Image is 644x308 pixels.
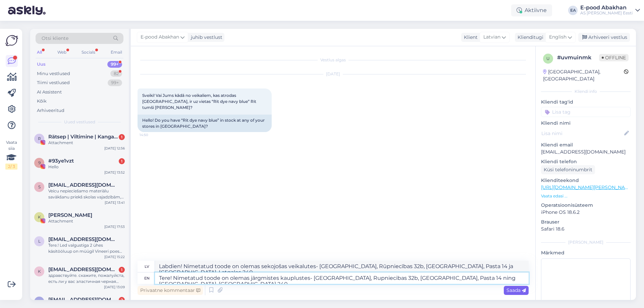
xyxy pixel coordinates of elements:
span: 9 [38,160,41,165]
div: All [36,48,43,57]
div: 99+ [108,79,122,86]
a: [URL][DOMAIN_NAME][PERSON_NAME] [541,184,634,190]
span: u [546,56,550,61]
div: lv [145,261,149,272]
div: [DATE] 13:41 [105,200,125,205]
div: Attachment [48,140,125,146]
div: 82 [110,70,122,77]
div: Kõik [37,98,47,105]
span: Saada [506,287,526,293]
div: Vestlus algas [138,57,529,63]
span: 14:50 [140,132,165,137]
p: Vaata edasi ... [541,193,631,199]
div: Email [109,48,123,57]
span: Latvian [483,34,500,41]
div: Uus [37,61,46,68]
span: #93ye1vzt [48,158,74,164]
div: Socials [80,48,97,57]
div: Minu vestlused [37,70,70,77]
div: [DATE] 13:09 [104,285,125,290]
img: Askly Logo [5,34,18,47]
span: llepp85@gmail.com [48,236,118,242]
div: Vaata siia [5,139,17,170]
input: Lisa nimi [541,130,623,137]
div: 1 [119,267,125,273]
div: 99+ [107,61,122,68]
textarea: Tere! Nimetatud toode on olemas järgmistes kauplustes- [GEOGRAPHIC_DATA], Rupniecibas 32b, [GEOGR... [155,272,529,284]
textarea: Labdien! Nimetatud toode on olemas sekojošas veikalutes- [GEOGRAPHIC_DATA], Rūpniecības 32b, [GEO... [155,261,529,272]
p: Brauser [541,219,631,226]
span: English [549,34,567,41]
div: Hello [48,164,125,170]
span: Offline [599,54,629,61]
span: l [38,239,41,244]
div: [GEOGRAPHIC_DATA], [GEOGRAPHIC_DATA] [543,68,624,82]
div: Küsi telefoninumbrit [541,165,595,174]
div: 2 / 3 [5,164,17,170]
div: Attachment [48,218,125,224]
div: Arhiveeritud [37,107,64,114]
div: [PERSON_NAME] [541,239,631,245]
p: Operatsioonisüsteem [541,202,631,209]
div: E-pood Abakhan [580,5,633,10]
div: EA [568,6,578,15]
div: Hello! Do you have “Rit dye navy blue” in stock at any of your stores in [GEOGRAPHIC_DATA]? [138,115,272,132]
div: en [144,272,150,284]
p: iPhone OS 18.6.2 [541,209,631,216]
span: K [38,214,41,220]
div: 1 [119,134,125,140]
p: [EMAIL_ADDRESS][DOMAIN_NAME] [541,148,631,156]
div: [DATE] 12:56 [104,146,125,151]
p: Safari 18.6 [541,226,631,233]
span: Otsi kliente [42,35,68,42]
div: 1 [119,158,125,164]
p: Kliendi tag'id [541,99,631,106]
div: Klienditugi [515,34,543,41]
div: Web [56,48,68,57]
p: Märkmed [541,249,631,256]
span: mariliisrohusaar@gmail.com [48,297,118,303]
p: Klienditeekond [541,177,631,184]
div: Veicu nepieciešamo materiālu savākšanu priekš skolas vajadzībām, būs vajadzīga pavadzīme Rīgas 86... [48,188,125,200]
div: [DATE] [138,71,529,77]
div: AI Assistent [37,89,62,96]
span: ksyuksyu7777@gmail.com [48,266,118,272]
div: здравствуйте. скажите, пожалуйста, есть ли у вас эластичная черная подкладочная ткань с вискозой ... [48,272,125,285]
div: juhib vestlust [188,34,222,41]
input: Lisa tag [541,107,631,117]
span: Katrina Randma [48,212,92,218]
div: Tiimi vestlused [37,79,70,86]
span: Uued vestlused [64,119,95,125]
span: k [38,269,41,274]
span: Rätsep | Viltimine | Kangastelgedel kudumine [48,134,118,140]
p: Kliendi email [541,141,631,148]
div: # uvmuinmk [557,54,599,62]
span: R [38,136,41,141]
div: Tere.! Led valgustiga 2 ühes käsitööluup on müügil Vineeri poes või kus poes oleks see saadaval? [48,242,125,254]
a: E-pood AbakhanAS [PERSON_NAME] Eesti [580,5,640,16]
div: Kliendi info [541,88,631,95]
p: Kliendi nimi [541,120,631,127]
div: Aktiivne [511,4,552,16]
span: E-pood Abakhan [141,34,179,41]
div: [DATE] 15:22 [104,254,125,259]
div: Arhiveeri vestlus [578,33,630,42]
span: smaragts9@inbox.lv [48,182,118,188]
span: s [38,184,41,189]
div: [DATE] 13:52 [104,170,125,175]
span: Sveiki! Vai Jums kādā no veikaliem, kas atrodas [GEOGRAPHIC_DATA], ir uz vietas “Rit dye navy blu... [142,93,257,110]
div: Klient [461,34,478,41]
div: [DATE] 17:53 [104,224,125,229]
div: AS [PERSON_NAME] Eesti [580,10,633,16]
div: Privaatne kommentaar [138,286,203,295]
div: 2 [119,297,125,303]
p: Kliendi telefon [541,158,631,165]
span: m [38,299,41,304]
